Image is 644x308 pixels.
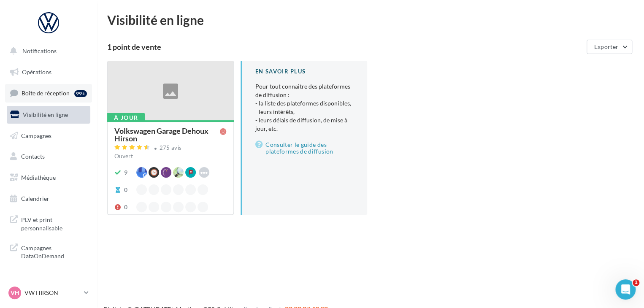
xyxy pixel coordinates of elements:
div: 99+ [74,90,87,97]
span: Campagnes [21,132,51,139]
a: Consulter le guide des plateformes de diffusion [255,140,354,157]
span: Visibilité en ligne [23,111,68,118]
div: Visibilité en ligne [107,14,634,26]
div: Volkswagen Garage Dehoux Hirson [114,127,220,142]
p: Pour tout connaître des plateformes de diffusion : [255,82,354,133]
span: VH [11,289,19,297]
span: Campagnes DataOnDemand [21,242,87,260]
span: Calendrier [21,195,49,202]
span: PLV et print personnalisable [21,214,87,232]
button: Notifications [5,42,89,60]
a: Visibilité en ligne [5,106,92,124]
span: Opérations [22,68,51,76]
a: VH VW HIRSON [7,285,90,301]
span: Ouvert [114,152,133,159]
a: Opérations [5,63,92,81]
span: Boîte de réception [22,89,70,97]
li: - leurs intérêts, [255,108,354,116]
p: VW HIRSON [24,289,81,297]
a: Médiathèque [5,169,92,186]
iframe: Intercom live chat [615,279,636,300]
a: Campagnes [5,127,92,145]
span: Notifications [22,47,57,54]
div: 0 [124,203,127,211]
a: Campagnes DataOnDemand [5,239,92,264]
span: Médiathèque [21,174,56,181]
span: Contacts [21,153,45,160]
li: - la liste des plateformes disponibles, [255,99,354,108]
span: Exporter [594,43,618,50]
a: Calendrier [5,190,92,208]
div: 0 [124,186,127,194]
a: PLV et print personnalisable [5,211,92,235]
button: Exporter [587,40,632,54]
a: Contacts [5,148,92,165]
span: 1 [633,279,639,286]
div: 275 avis [160,145,182,151]
div: 1 point de vente [107,43,583,51]
div: 9 [124,168,127,177]
a: 275 avis [114,143,227,154]
div: En savoir plus [255,68,354,76]
a: Boîte de réception99+ [5,84,92,102]
li: - leurs délais de diffusion, de mise à jour, etc. [255,116,354,133]
div: À jour [107,113,145,122]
